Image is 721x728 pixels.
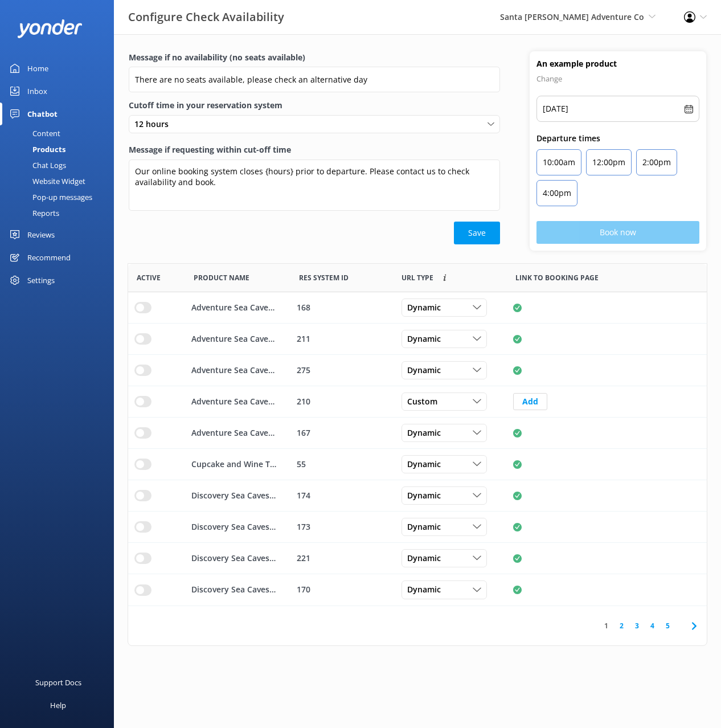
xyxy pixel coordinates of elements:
[536,72,699,85] p: Change
[614,620,629,631] a: 2
[7,157,114,173] a: Chat Logs
[128,512,707,543] div: row
[642,156,671,169] p: 2:00pm
[299,272,349,283] span: Res System ID
[7,189,114,205] a: Pop-up messages
[191,333,277,345] p: Adventure Sea Caves Kayak Tour (2.5-3hr on water, 10am tour)
[27,246,71,269] div: Recommend
[592,156,625,169] p: 12:00pm
[543,156,575,169] p: 10:00am
[7,125,60,141] div: Content
[191,521,277,533] p: Discovery Sea Caves Kayak Tour (1-1.5hr on water; 10:30am tour)
[128,418,707,449] div: row
[7,157,66,173] div: Chat Logs
[27,223,55,246] div: Reviews
[35,671,81,694] div: Support Docs
[129,67,500,92] input: Enter a message
[128,292,707,324] div: row
[137,272,161,283] span: Active
[191,584,277,596] p: Discovery Sea Caves Kayak Tour (1-1.5hr on water; 12:30pm tour)
[407,301,448,314] span: Dynamic
[407,395,444,408] span: Custom
[7,173,85,189] div: Website Widget
[297,489,387,502] div: 174
[129,159,500,211] textarea: Our online booking system closes {hours} prior to departure. Please contact us to check availabil...
[50,694,66,717] div: Help
[191,301,277,314] p: Adventure Sea Caves Kayak Tour (2.5-3hr on water, 10:30am tour)
[297,584,387,596] div: 170
[297,552,387,565] div: 221
[297,301,387,314] div: 168
[129,99,500,112] label: Cutoff time in your reservation system
[407,333,448,345] span: Dynamic
[128,543,707,574] div: row
[297,333,387,345] div: 211
[7,173,114,189] a: Website Widget
[129,51,500,64] label: Message if no availability (no seats available)
[128,292,707,606] div: grid
[7,205,114,221] a: Reports
[191,458,277,471] p: Cupcake and Wine Tour
[191,552,277,565] p: Discovery Sea Caves Kayak Tour (1-1.5hr on water; 10am tour)
[191,364,277,377] p: Adventure Sea Caves Kayak Tour (2.5-3hr on water, 11:30am tour)
[128,8,284,26] h3: Configure Check Availability
[7,141,65,157] div: Products
[128,355,707,386] div: row
[515,272,599,283] span: Link to booking page
[27,80,47,103] div: Inbox
[599,620,614,631] a: 1
[297,458,387,471] div: 55
[407,584,448,596] span: Dynamic
[660,620,675,631] a: 5
[7,189,92,205] div: Pop-up messages
[297,427,387,439] div: 167
[297,395,387,408] div: 210
[7,141,114,157] a: Products
[128,574,707,606] div: row
[134,118,175,130] span: 12 hours
[191,489,277,502] p: Discovery Sea Caves Kayak Tour (1-1.5hr on water; 1:30pm tour)
[407,364,448,377] span: Dynamic
[128,324,707,355] div: row
[128,386,707,418] div: row
[645,620,660,631] a: 4
[407,458,448,471] span: Dynamic
[536,58,699,69] h4: An example product
[297,364,387,377] div: 275
[407,521,448,533] span: Dynamic
[297,521,387,533] div: 173
[129,144,500,156] label: Message if requesting within cut-off time
[27,57,48,80] div: Home
[128,449,707,480] div: row
[543,102,568,116] p: [DATE]
[7,125,114,141] a: Content
[128,480,707,512] div: row
[536,132,699,145] p: Departure times
[402,272,433,283] span: Link to booking page
[17,19,83,38] img: yonder-white-logo.png
[27,103,58,125] div: Chatbot
[407,427,448,439] span: Dynamic
[191,427,277,439] p: Adventure Sea Caves Kayak Tour (2.5-3hr on water, 9:30am tour)
[191,395,277,408] p: Adventure Sea Caves Kayak Tour (2.5-3hr on water, 11am tour)
[407,489,448,502] span: Dynamic
[454,222,500,244] button: Save
[27,269,55,292] div: Settings
[543,186,571,200] p: 4:00pm
[500,11,644,22] span: Santa [PERSON_NAME] Adventure Co
[194,272,249,283] span: Product Name
[513,393,547,410] button: Add
[629,620,645,631] a: 3
[407,552,448,565] span: Dynamic
[7,205,59,221] div: Reports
